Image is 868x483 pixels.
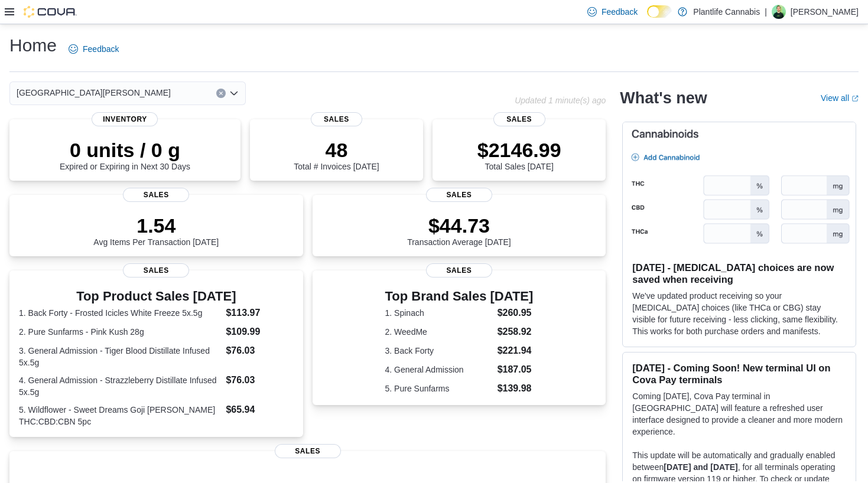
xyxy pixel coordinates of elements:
[275,444,341,458] span: Sales
[93,214,219,247] div: Avg Items Per Transaction [DATE]
[385,289,534,303] h3: Top Brand Sales [DATE]
[498,344,534,358] dd: $221.94
[851,95,859,102] svg: External link
[385,345,493,357] dt: 3. Back Forty
[664,462,737,472] strong: [DATE] and [DATE]
[632,390,846,438] p: Coming [DATE], Cova Pay terminal in [GEOGRAPHIC_DATA] will feature a refreshed user interface des...
[632,362,846,386] h3: [DATE] - Coming Soon! New terminal UI on Cova Pay terminals
[294,138,379,171] div: Total # Invoices [DATE]
[493,112,545,126] span: Sales
[772,5,786,19] div: Brad Christensen
[226,403,293,417] dd: $65.94
[311,112,363,126] span: Sales
[385,383,493,394] dt: 5. Pure Sunfarms
[407,214,511,237] p: $44.73
[92,112,158,126] span: Inventory
[24,6,77,18] img: Cova
[19,326,221,338] dt: 2. Pure Sunfarms - Pink Kush 28g
[426,188,492,202] span: Sales
[83,43,119,55] span: Feedback
[498,325,534,339] dd: $258.92
[385,307,493,319] dt: 1. Spinach
[19,345,221,368] dt: 3. General Admission - Tiger Blood Distillate Infused 5x.5g
[515,96,606,105] p: Updated 1 minute(s) ago
[407,214,511,247] div: Transaction Average [DATE]
[693,5,760,19] p: Plantlife Cannabis
[123,188,189,202] span: Sales
[477,138,561,162] p: $2146.99
[9,34,57,57] h1: Home
[765,5,767,19] p: |
[385,364,493,376] dt: 4. General Admission
[60,138,190,162] p: 0 units / 0 g
[632,290,846,337] p: We've updated product receiving so your [MEDICAL_DATA] choices (like THCa or CBG) stay visible fo...
[64,37,123,61] a: Feedback
[821,93,859,103] a: View allExternal link
[60,138,190,171] div: Expired or Expiring in Next 30 Days
[647,18,648,18] span: Dark Mode
[294,138,379,162] p: 48
[647,5,672,18] input: Dark Mode
[17,86,171,100] span: [GEOGRAPHIC_DATA][PERSON_NAME]
[226,373,293,387] dd: $76.03
[19,374,221,398] dt: 4. General Admission - Strazzleberry Distillate Infused 5x.5g
[19,289,294,303] h3: Top Product Sales [DATE]
[123,263,189,278] span: Sales
[226,344,293,358] dd: $76.03
[426,263,492,278] span: Sales
[226,325,293,339] dd: $109.99
[632,262,846,285] h3: [DATE] - [MEDICAL_DATA] choices are now saved when receiving
[229,89,239,98] button: Open list of options
[226,306,293,320] dd: $113.97
[477,138,561,171] div: Total Sales [DATE]
[602,6,638,18] span: Feedback
[498,306,534,320] dd: $260.95
[93,214,219,237] p: 1.54
[19,404,221,427] dt: 5. Wildflower - Sweet Dreams Goji [PERSON_NAME] THC:CBD:CBN 5pc
[19,307,221,319] dt: 1. Back Forty - Frosted Icicles White Freeze 5x.5g
[498,381,534,396] dd: $139.98
[791,5,859,19] p: [PERSON_NAME]
[498,363,534,377] dd: $187.05
[216,89,226,98] button: Clear input
[385,326,493,338] dt: 2. WeedMe
[620,89,707,107] h2: What's new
